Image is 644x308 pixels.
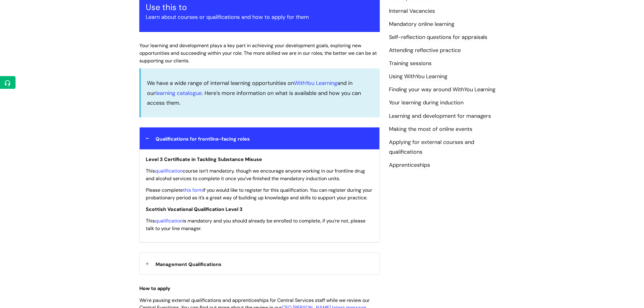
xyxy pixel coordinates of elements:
a: Applying for external courses and qualifications [389,138,474,156]
a: Mandatory online learning [389,20,454,28]
a: WithYou Learning [294,79,337,87]
span: This is mandatory and you should already be enrolled to complete, if you’re not, please talk to y... [146,218,366,232]
p: Learn about courses or qualifications and how to apply for them [146,12,373,22]
a: Training sessions [389,60,432,68]
span: Qualifications for frontline-facing roles [156,136,250,142]
strong: How to apply [139,285,170,292]
a: Finding your way around WithYou Learning [389,86,496,94]
span: Management Qualifications [156,261,222,268]
p: We have a wide range of internal learning opportunities on and in our . Here’s more information o... [147,78,374,108]
a: Your learning during induction [389,99,464,107]
a: Internal Vacancies [389,7,435,15]
a: qualification [155,168,183,174]
a: Using WithYou Learning [389,73,447,81]
a: learning catalogue [156,89,202,97]
span: Please complete if you would like to register for this qualification. You can register during you... [146,187,372,201]
a: Self-reflection questions for appraisals [389,33,488,41]
span: Scottish Vocational Qualification Level 3 [146,206,243,212]
a: Attending reflective practice [389,47,461,54]
span: Level 3 Certificate in Tackling Substance Misuse [146,156,262,163]
a: Apprenticeships [389,161,430,169]
span: This course isn’t mandatory, though we encourage anyone working in our frontline drug and alcohol... [146,168,365,182]
a: this form [183,187,203,193]
a: Learning and development for managers [389,112,491,120]
h3: Use this to [146,2,373,12]
span: Your learning and development plays a key part in achieving your development goals, exploring new... [139,42,377,64]
a: qualification [155,218,183,224]
a: Making the most of online events [389,125,472,133]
